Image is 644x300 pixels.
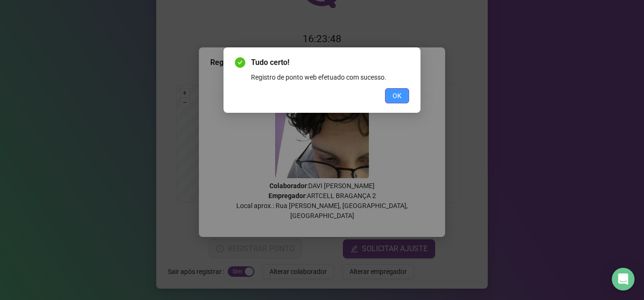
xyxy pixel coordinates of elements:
div: Registro de ponto web efetuado com sucesso. [251,72,409,82]
span: OK [393,91,402,101]
span: check-circle [235,57,245,68]
button: OK [385,88,409,103]
div: Open Intercom Messenger [612,268,635,291]
span: Tudo certo! [251,57,409,68]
